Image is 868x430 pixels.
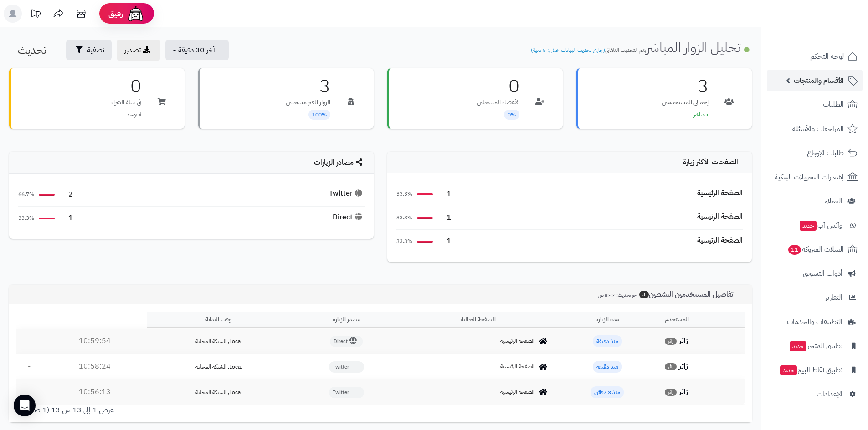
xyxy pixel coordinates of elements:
[329,387,364,398] span: Twitter
[178,45,215,56] span: آخر 30 دقيقة
[43,329,147,354] td: 10:59:54
[28,335,31,346] span: -
[639,291,649,298] span: 3
[108,8,123,19] span: رفيق
[396,190,412,198] span: 33.3%
[195,337,242,345] span: Local, الشبكة المحلية
[286,98,330,107] p: الزوار الغير مسجلين
[598,292,616,298] span: ١١:٠٠:٠٢ ص
[396,158,743,167] h4: الصفحات الأكثر زيارة
[767,214,863,236] a: وآتس آبجديد
[286,77,330,96] h3: 3
[59,213,73,223] span: 1
[195,388,242,396] span: Local, الشبكة المحلية
[500,363,534,370] span: الصفحة الرئيسية
[43,354,147,379] td: 10:58:24
[823,98,844,111] span: الطلبات
[665,389,677,396] span: زائر
[531,46,605,54] span: (جاري تحديث البيانات خلال: 5 ثانية)
[697,212,743,222] div: الصفحة الرئيسية
[662,77,709,96] h3: 3
[780,365,797,375] span: جديد
[807,147,844,159] span: طلبات الإرجاع
[43,379,147,405] td: 10:56:13
[111,77,141,96] h3: 0
[165,40,229,60] button: آخر 30 دقيقة
[437,236,451,247] span: 1
[24,5,47,25] a: تحديثات المنصة
[593,335,622,347] span: منذ دقيقة
[18,158,365,167] h4: مصادر الزيارات
[329,188,365,199] div: Twitter
[147,312,290,329] th: وقت البداية
[767,142,863,164] a: طلبات الإرجاع
[697,188,743,198] div: الصفحة الرئيسية
[775,171,844,183] span: إشعارات التحويلات البنكية
[477,98,519,107] p: الأعضاء المسجلين
[66,40,112,60] button: تصفية
[10,40,61,60] button: تحديث
[790,341,806,351] span: جديد
[14,395,36,416] div: Open Intercom Messenger
[767,287,863,309] a: التقارير
[477,77,519,96] h3: 0
[787,315,842,328] span: التطبيقات والخدمات
[767,383,863,405] a: الإعدادات
[806,25,859,45] img: logo-2.png
[810,50,844,63] span: لوحة التحكم
[593,361,622,373] span: منذ دقيقة
[531,46,646,54] small: يتم التحديث التلقائي
[693,111,709,119] span: • مباشر
[437,212,451,223] span: 1
[396,238,412,245] span: 33.3%
[28,361,31,372] span: -
[28,386,31,397] span: -
[333,212,365,223] div: Direct
[792,122,844,135] span: المراجعات والأسئلة
[87,45,104,56] span: تصفية
[665,363,677,370] span: زائر
[531,40,752,55] h1: تحليل الزوار المباشر
[396,214,412,222] span: 33.3%
[662,98,709,107] p: إجمالي المستخدمين
[794,74,844,87] span: الأقسام والمنتجات
[679,361,688,372] strong: زائر
[661,312,745,329] th: المستخدم
[665,338,677,345] span: زائر
[817,388,842,400] span: الإعدادات
[789,339,842,352] span: تطبيق المتجر
[767,238,863,260] a: السلات المتروكة11
[308,110,330,120] span: 100%
[18,214,34,222] span: 33.3%
[591,386,624,398] span: منذ 3 دقائق
[403,312,553,329] th: الصفحة الحالية
[767,166,863,188] a: إشعارات التحويلات البنكية
[767,359,863,381] a: تطبيق نقاط البيعجديد
[195,363,242,371] span: Local, الشبكة المحلية
[437,189,451,199] span: 1
[553,312,661,329] th: مدة الزيارة
[767,118,863,140] a: المراجعات والأسئلة
[18,191,34,198] span: 66.7%
[9,405,380,415] div: عرض 1 إلى 13 من 13 (1 صفحات)
[117,40,160,61] a: تصدير
[787,243,844,256] span: السلات المتروكة
[697,235,743,246] div: الصفحة الرئيسية
[799,219,842,232] span: وآتس آب
[779,364,842,376] span: تطبيق نقاط البيع
[598,292,637,298] small: آخر تحديث:
[59,189,73,200] span: 2
[504,110,519,120] span: 0%
[803,267,842,280] span: أدوات التسويق
[18,42,46,58] span: تحديث
[800,221,817,231] span: جديد
[788,245,801,255] span: 11
[591,290,745,299] h3: تفاصيل المستخدمين النشطين
[329,361,364,373] span: Twitter
[767,94,863,116] a: الطلبات
[111,98,141,107] p: في سلة الشراء
[330,336,363,347] span: Direct
[767,263,863,284] a: أدوات التسويق
[127,5,145,23] img: ai-face.png
[679,386,688,397] strong: زائر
